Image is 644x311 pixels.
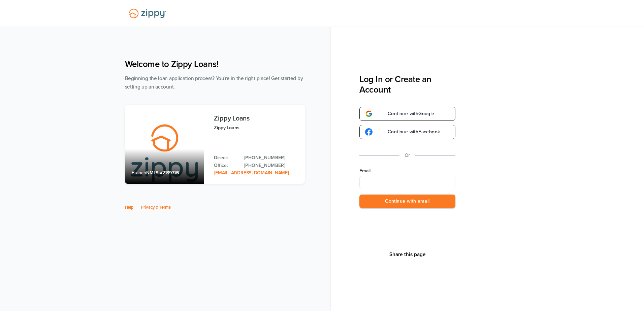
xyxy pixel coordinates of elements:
[381,130,440,134] span: Continue with Facebook
[405,151,410,160] p: Or
[359,176,455,189] input: Email Address
[125,75,303,90] span: Beginning the loan application process? You're in the right place! Get started by setting up an a...
[214,170,289,176] a: Email Address: zippyguide@zippymh.com
[387,251,428,258] button: Share This Page
[125,6,170,21] img: Lender Logo
[132,170,147,176] span: Branch
[244,154,298,162] a: Direct Phone: 512-975-2947
[146,170,179,176] span: NMLS #2189776
[141,205,171,210] a: Privacy & Terms
[381,111,434,116] span: Continue with Google
[214,115,298,122] h3: Zippy Loans
[359,125,455,139] a: google-logoContinue withFacebook
[359,74,455,95] h3: Log In or Create an Account
[214,154,237,162] p: Direct:
[365,110,373,117] img: google-logo
[125,205,134,210] a: Help
[359,195,455,208] button: Continue with email
[125,59,305,69] h1: Welcome to Zippy Loans!
[214,162,237,169] p: Office:
[359,168,455,174] label: Email
[359,107,455,121] a: google-logoContinue withGoogle
[214,124,298,132] p: Zippy Loans
[244,162,298,169] a: Office Phone: 512-975-2947
[365,128,373,136] img: google-logo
